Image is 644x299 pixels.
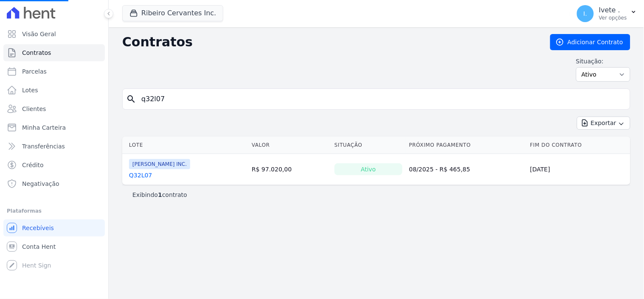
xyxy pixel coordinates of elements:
input: Buscar por nome do lote [136,91,627,108]
span: I. [584,11,588,17]
td: R$ 97.020,00 [248,154,331,185]
a: Q32L07 [129,171,152,179]
a: Recebíveis [3,219,105,236]
a: Clientes [3,100,105,117]
a: Transferências [3,138,105,155]
a: Conta Hent [3,238,105,255]
a: Negativação [3,175,105,192]
span: Lotes [22,86,38,94]
p: Ivete . [599,6,627,14]
span: Visão Geral [22,30,56,38]
a: Visão Geral [3,26,105,43]
a: Crédito [3,157,105,174]
span: Conta Hent [22,242,56,251]
span: Minha Carteira [22,123,66,132]
a: Contratos [3,44,105,61]
a: Lotes [3,82,105,99]
td: [DATE] [527,154,630,185]
span: Contratos [22,48,51,57]
span: Transferências [22,142,65,151]
span: Clientes [22,105,46,113]
th: Situação [331,137,406,154]
i: search [126,94,136,104]
div: Plataformas [7,206,101,216]
a: 08/2025 - R$ 465,85 [409,166,470,173]
button: Exportar [577,117,630,130]
a: Minha Carteira [3,119,105,136]
th: Lote [122,137,248,154]
span: Recebíveis [22,224,54,232]
button: I. Ivete . Ver opções [570,2,644,26]
th: Próximo Pagamento [406,137,527,154]
a: Parcelas [3,63,105,80]
span: Negativação [22,179,59,188]
th: Fim do Contrato [527,137,630,154]
p: Ver opções [599,14,627,21]
span: Parcelas [22,67,47,76]
th: Valor [248,137,331,154]
label: Situação: [576,57,630,65]
h2: Contratos [122,34,537,50]
button: Ribeiro Cervantes Inc. [122,5,223,21]
div: Ativo [335,163,402,175]
span: Crédito [22,161,44,169]
span: [PERSON_NAME] INC. [129,159,190,169]
p: Exibindo contrato [132,191,187,199]
a: Adicionar Contrato [550,34,630,50]
b: 1 [158,191,162,198]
